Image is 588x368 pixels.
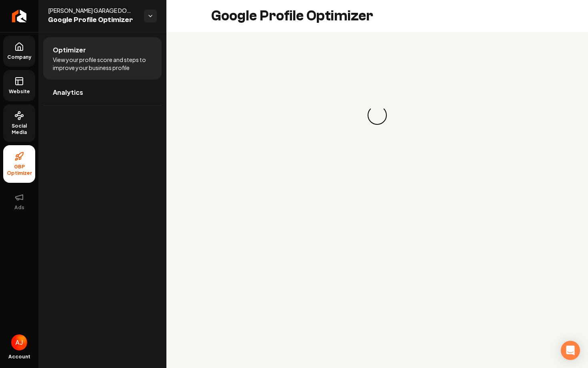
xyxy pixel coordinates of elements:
div: Loading [364,102,390,128]
button: Open user button [11,334,27,350]
span: Social Media [3,123,35,136]
span: Optimizer [53,45,86,55]
span: GBP Optimizer [3,164,35,176]
span: Website [6,88,33,95]
span: Ads [11,204,28,211]
span: Google Profile Optimizer [48,14,138,26]
h2: Google Profile Optimizer [211,8,373,24]
span: Analytics [53,88,83,97]
span: View your profile score and steps to improve your business profile [53,56,152,72]
img: Rebolt Logo [12,10,27,22]
span: Company [4,54,35,60]
span: Account [8,354,30,360]
a: Analytics [43,80,162,105]
span: [PERSON_NAME] GARAGE DOOR [48,6,138,14]
button: Ads [3,186,35,217]
a: Company [3,36,35,67]
a: Website [3,70,35,101]
img: Austin Jellison [11,334,27,350]
a: Social Media [3,104,35,142]
div: Open Intercom Messenger [561,341,580,360]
